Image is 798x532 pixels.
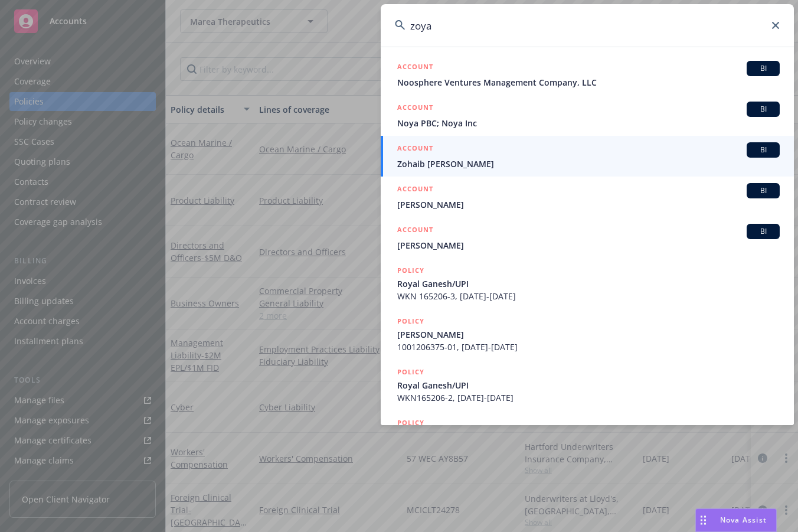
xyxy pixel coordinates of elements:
a: POLICYRoyal Ganesh/UPIWKN 165206-3, [DATE]-[DATE] [381,258,794,309]
span: Royal Ganesh/UPI [397,278,780,290]
span: Royal Ganesh/UPI [397,379,780,391]
a: ACCOUNTBI[PERSON_NAME] [381,177,794,217]
a: ACCOUNTBINoosphere Ventures Management Company, LLC [381,54,794,95]
h5: POLICY [397,366,424,378]
span: [PERSON_NAME] [397,328,780,341]
h5: POLICY [397,417,424,429]
h5: ACCOUNT [397,61,433,75]
span: BI [751,185,775,196]
span: [PERSON_NAME] [397,198,780,211]
span: 1001206375-01, [DATE]-[DATE] [397,341,780,353]
h5: ACCOUNT [397,102,433,116]
span: BI [751,104,775,115]
a: POLICY[PERSON_NAME]1001206375-01, [DATE]-[DATE] [381,309,794,360]
h5: ACCOUNT [397,142,433,156]
a: POLICYRoyal Ganesh/UPIWKN165206-2, [DATE]-[DATE] [381,360,794,410]
input: Search... [381,4,794,47]
span: Nova Assist [720,515,767,525]
a: POLICY [381,410,794,461]
h5: POLICY [397,315,424,327]
span: BI [751,63,775,74]
span: BI [751,145,775,155]
span: WKN165206-2, [DATE]-[DATE] [397,391,780,404]
span: Noya PBC; Noya Inc [397,117,780,129]
span: [PERSON_NAME] [397,239,780,252]
h5: POLICY [397,265,424,276]
a: ACCOUNTBIZohaib [PERSON_NAME] [381,136,794,177]
span: BI [751,226,775,237]
h5: ACCOUNT [397,183,433,197]
button: Nova Assist [695,508,777,532]
span: Noosphere Ventures Management Company, LLC [397,76,780,89]
span: WKN 165206-3, [DATE]-[DATE] [397,290,780,302]
h5: ACCOUNT [397,224,433,238]
a: ACCOUNTBI[PERSON_NAME] [381,217,794,258]
a: ACCOUNTBINoya PBC; Noya Inc [381,95,794,136]
span: Zohaib [PERSON_NAME] [397,158,780,170]
div: Drag to move [696,509,711,531]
